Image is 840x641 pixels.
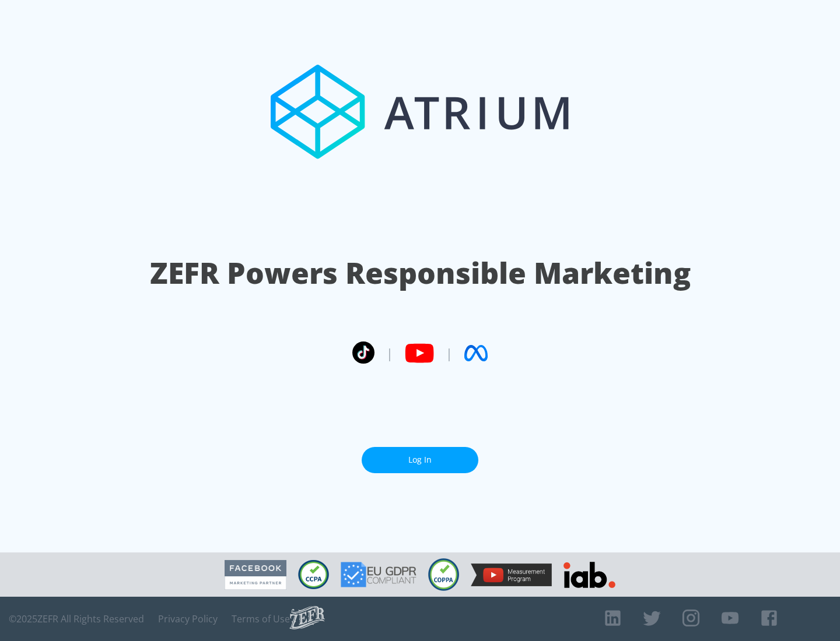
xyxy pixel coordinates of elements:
img: Facebook Marketing Partner [225,560,286,590]
a: Privacy Policy [158,613,218,625]
img: COPPA Compliant [428,558,459,591]
img: CCPA Compliant [298,560,329,589]
span: | [386,344,393,362]
a: Log In [362,447,478,473]
h1: ZEFR Powers Responsible Marketing [150,253,691,293]
img: GDPR Compliant [341,562,416,587]
span: © 2025 ZEFR All Rights Reserved [9,613,144,625]
span: | [446,344,453,362]
img: IAB [563,562,615,588]
img: YouTube Measurement Program [471,563,552,586]
a: Terms of Use [232,613,290,625]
